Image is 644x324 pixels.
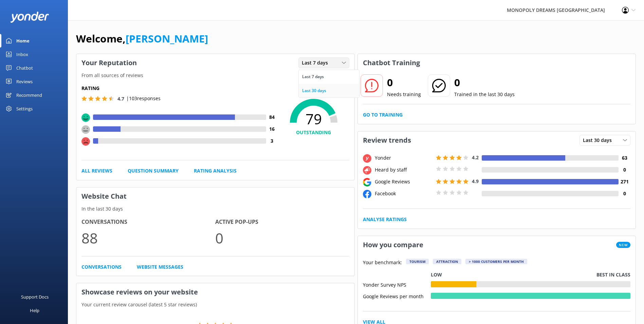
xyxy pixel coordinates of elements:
div: > 1000 customers per month [465,259,527,264]
h4: OUTSTANDING [278,129,349,136]
div: Inbox [16,48,28,61]
span: 4.2 [472,154,479,161]
img: yonder-white-logo.png [10,12,49,23]
p: NPS [278,85,349,92]
p: Your current review carousel (latest 5 star reviews) [76,301,354,308]
h3: Review trends [358,131,416,149]
a: Go to Training [363,111,403,119]
span: Last 30 days [583,137,616,144]
a: Conversations [81,263,122,271]
a: Rating Analysis [194,167,237,175]
h1: Welcome, [76,31,208,47]
h4: 0 [619,166,630,174]
h2: 0 [454,74,515,91]
span: Last 7 days [302,59,332,67]
h2: 0 [387,74,421,91]
p: Needs training [387,91,421,98]
h4: 3 [266,137,278,145]
a: All Reviews [81,167,112,175]
div: Heard by staff [373,166,434,174]
span: 4.7 [117,95,124,102]
div: Support Docs [21,290,49,304]
div: Last 7 days [302,73,324,80]
h3: Website Chat [76,187,354,205]
a: Analyse Ratings [363,216,407,223]
h3: Your Reputation [76,54,142,72]
p: Best in class [596,271,630,278]
div: Settings [16,102,33,115]
span: 4.9 [472,178,479,184]
div: Home [16,34,30,48]
div: Reviews [16,75,33,88]
div: Google Reviews [373,178,434,185]
h3: Showcase reviews on your website [76,283,354,301]
div: Yonder [373,154,434,162]
h3: How you compare [358,236,428,254]
h4: 63 [619,154,630,162]
p: | 103 responses [126,95,161,102]
div: Google Reviews per month [363,293,431,299]
p: 88 [81,227,215,249]
div: Attraction [433,259,461,264]
h3: Chatbot Training [358,54,425,72]
p: In the last 30 days [76,205,354,213]
p: 0 [215,227,349,249]
a: Question Summary [128,167,179,175]
p: Low [431,271,442,278]
p: From all sources of reviews [76,72,354,79]
p: Trained in the last 30 days [454,91,515,98]
div: Last 30 days [302,87,326,94]
h4: 271 [619,178,630,185]
div: Help [30,304,39,317]
span: 79 [278,110,349,127]
a: Website Messages [137,263,183,271]
div: Recommend [16,88,42,102]
div: Yonder Survey NPS [363,281,431,287]
h4: Conversations [81,218,215,227]
a: [PERSON_NAME] [126,32,208,46]
h4: 0 [619,190,630,197]
h4: Active Pop-ups [215,218,349,227]
h4: 84 [266,113,278,121]
h4: 16 [266,125,278,133]
p: Your benchmark: [363,259,402,267]
span: New [616,242,630,248]
h5: Rating [81,85,278,92]
div: Chatbot [16,61,33,75]
div: Tourism [406,259,429,264]
div: Facebook [373,190,434,197]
